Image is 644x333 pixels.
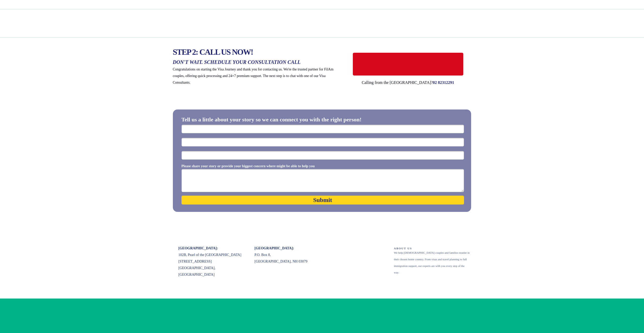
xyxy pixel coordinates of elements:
span: [GEOGRAPHIC_DATA]: [255,246,294,250]
span: 102B, Pearl of the [GEOGRAPHIC_DATA] [STREET_ADDRESS] [GEOGRAPHIC_DATA], [GEOGRAPHIC_DATA] [178,253,241,276]
span: Congratulations on starting the Visa Journey and thank you for contacting us. We're the trusted p... [173,67,334,84]
span: We help [DEMOGRAPHIC_DATA] couples and families reunite in their chosen home country. From visas ... [394,251,470,274]
span: Please share your story or provide your biggest concern where might be able to help you [181,164,315,168]
span: ABOUT US [394,247,412,250]
span: P.O. Box 8, [GEOGRAPHIC_DATA], NH 03079 [255,253,307,263]
button: Submit [181,196,464,205]
span: STEP 2: CALL US NOW! [173,47,253,57]
span: Tell us a little about your story so we can connect you with the right person! [181,116,362,123]
span: Submit [181,196,464,204]
span: DON'T WAIT. SCHEDULE YOUR CONSULTATION CALL [173,59,301,65]
span: 02 82312291 [433,80,454,85]
span: [GEOGRAPHIC_DATA]: [178,246,218,250]
span: Calling from the [GEOGRAPHIC_DATA]? [362,80,433,85]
